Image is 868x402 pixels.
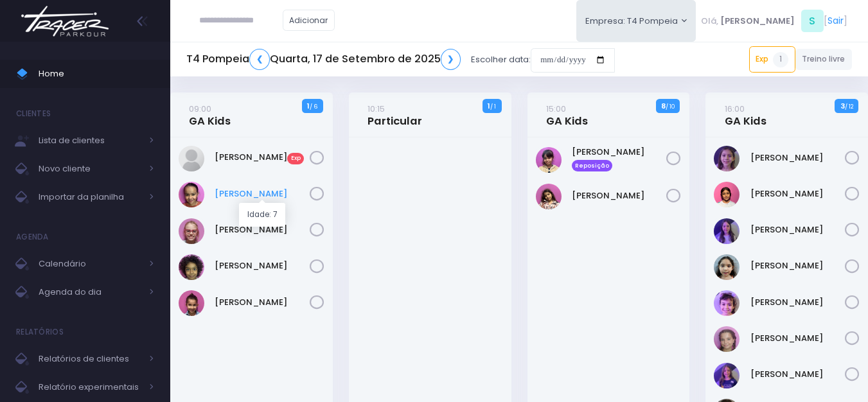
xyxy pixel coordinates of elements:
small: / 6 [310,103,317,110]
a: 10:15Particular [368,102,422,128]
a: [PERSON_NAME] [215,259,310,272]
span: Reposição [572,160,613,171]
img: Priscila Vanzolini [179,254,204,280]
img: Rosa Widman [714,363,740,389]
span: Novo cliente [39,161,141,177]
strong: 1 [488,101,490,111]
a: Treino livre [795,49,853,70]
span: Exp [287,153,304,164]
a: ❯ [441,49,461,70]
img: Paola baldin Barreto Armentano [179,218,204,244]
a: [PERSON_NAME] [750,368,846,381]
a: [PERSON_NAME] [572,189,667,202]
a: [PERSON_NAME] [750,188,846,200]
small: 09:00 [189,103,211,115]
small: / 12 [845,103,853,110]
div: Idade: 7 [239,203,285,227]
a: [PERSON_NAME] [750,223,846,236]
strong: 8 [661,101,666,111]
img: STELLA ARAUJO LAGUNA [179,290,204,316]
h4: Clientes [16,101,51,127]
h4: Agenda [16,224,49,250]
img: Alice Silveira Grilli [179,146,204,171]
a: [PERSON_NAME] [750,152,846,164]
strong: 1 [307,101,310,111]
span: Importar da planilha [39,189,141,205]
a: [PERSON_NAME] [215,223,310,236]
span: Relatórios de clientes [39,351,141,367]
span: 1 [773,52,788,67]
div: [ ] [696,6,852,35]
img: Paolla Guerreiro [714,326,740,352]
img: Júlia Barbosa [179,182,204,207]
small: / 1 [490,103,496,110]
a: Adicionar [283,10,335,31]
img: Luisa Yen Muller [714,254,740,280]
a: ❮ [249,49,270,70]
strong: 3 [840,101,845,111]
h4: Relatórios [16,319,64,345]
h5: T4 Pompeia Quarta, 17 de Setembro de 2025 [186,49,461,70]
small: 16:00 [725,103,745,115]
a: 09:00GA Kids [189,102,231,128]
img: Luiza Braz [536,184,562,209]
a: 16:00GA Kids [725,102,766,128]
a: [PERSON_NAME] [750,332,846,345]
a: [PERSON_NAME] [750,296,846,309]
small: 15:00 [546,103,566,115]
img: Clara Sigolo [714,182,740,207]
span: Relatório experimentais [39,379,141,396]
a: [PERSON_NAME] [750,259,846,272]
a: Sair [828,14,844,28]
a: [PERSON_NAME] [215,188,310,200]
img: Nina Loureiro Andrusyszyn [714,290,740,316]
span: S [801,10,824,32]
span: Lista de clientes [39,132,141,149]
span: [PERSON_NAME] [720,15,795,28]
a: [PERSON_NAME] Reposição [572,146,667,171]
a: [PERSON_NAME]Exp [215,151,310,164]
div: Escolher data: [186,45,615,74]
img: Lia Widman [714,218,740,244]
img: Antonella Zappa Marques [714,146,740,171]
a: Exp1 [749,46,795,72]
small: / 10 [666,103,675,110]
span: Calendário [39,256,141,272]
img: Clarice Lopes [536,147,562,173]
a: 15:00GA Kids [546,102,588,128]
small: 10:15 [368,103,385,115]
span: Olá, [701,15,718,28]
a: [PERSON_NAME] [215,296,310,309]
span: Agenda do dia [39,284,141,301]
span: Home [39,66,154,82]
